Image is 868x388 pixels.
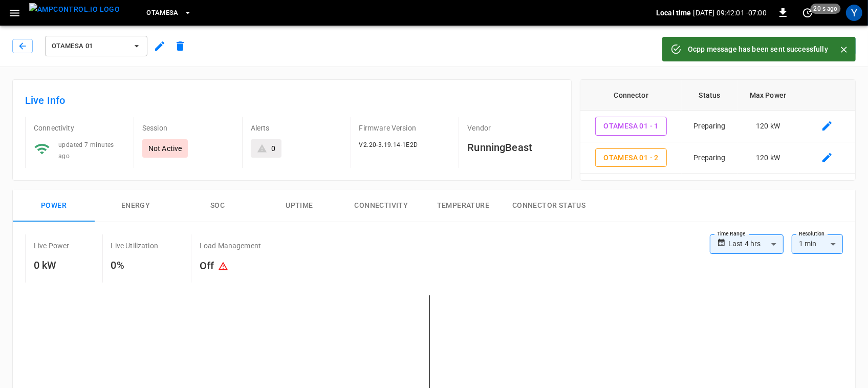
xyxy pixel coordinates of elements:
p: [DATE] 09:42:01 -07:00 [693,8,767,18]
h6: 0 kW [34,257,70,273]
p: Live Utilization [111,241,158,251]
label: Time Range [717,230,746,238]
button: Uptime [258,189,340,222]
p: Load Management [200,241,261,251]
button: SOC [177,189,258,222]
span: updated 7 minutes ago [58,141,114,160]
p: Local time [656,8,691,18]
h6: Live Info [25,92,559,109]
label: Resolution [799,230,824,238]
button: Energy [95,189,177,222]
p: Alerts [251,123,342,133]
p: Connectivity [34,123,125,133]
span: OtaMesa [146,7,179,19]
button: Power [13,189,95,222]
div: 0 [271,143,275,154]
span: 20 s ago [811,4,841,14]
p: Session [142,123,234,133]
span: OtaMesa 01 [52,40,127,52]
div: profile-icon [846,5,862,21]
button: OtaMesa [142,3,196,23]
td: Preparing [682,111,737,142]
button: Connectivity [340,189,422,222]
button: Existing capacity schedules won’t take effect because Load Management is turned off. To activate ... [214,257,232,276]
button: OtaMesa 01 - 1 [595,117,667,136]
p: Not Active [148,143,182,154]
button: OtaMesa 01 [45,36,147,56]
h6: RunningBeast [467,139,559,156]
div: Last 4 hrs [728,234,784,254]
table: connector table [580,80,855,174]
div: Ocpp message has been sent successfully [688,40,828,58]
th: Max Power [737,80,798,111]
p: Live Power [34,241,70,251]
span: V2.20-3.19.14-1E2D [359,141,418,148]
button: Connector Status [504,189,594,222]
h6: 0% [111,257,158,273]
th: Connector [580,80,682,111]
button: Close [836,42,852,57]
th: Status [682,80,737,111]
div: 1 min [792,234,843,254]
td: Preparing [682,142,737,174]
td: 120 kW [737,142,798,174]
button: Temperature [422,189,504,222]
img: ampcontrol.io logo [29,3,120,16]
p: Vendor [467,123,559,133]
h6: Off [200,257,261,276]
td: 120 kW [737,111,798,142]
p: Firmware Version [359,123,451,133]
button: set refresh interval [799,5,816,21]
button: OtaMesa 01 - 2 [595,148,667,167]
